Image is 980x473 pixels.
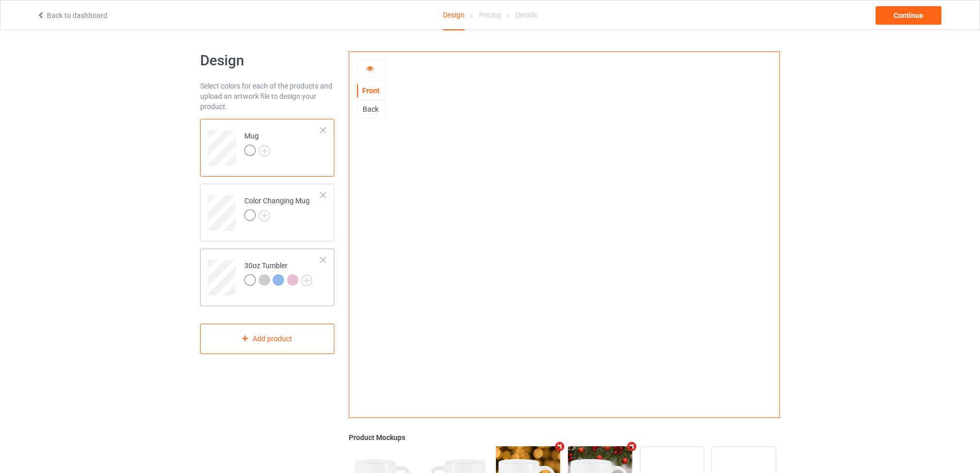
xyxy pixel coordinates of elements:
[554,441,566,452] i: Remove mockup
[357,85,385,96] div: Front
[200,119,334,177] div: Mug
[301,275,312,286] img: svg+xml;base64,PD94bWwgdmVyc2lvbj0iMS4wIiBlbmNvZGluZz0iVVRGLTgiPz4KPHN2ZyB3aWR0aD0iMjJweCIgaGVpZ2...
[357,104,385,114] div: Back
[479,1,501,29] div: Pricing
[200,51,334,70] h1: Design
[244,260,312,285] div: 30oz Tumbler
[200,324,334,354] div: Add product
[259,145,270,156] img: svg+xml;base64,PD94bWwgdmVyc2lvbj0iMS4wIiBlbmNvZGluZz0iVVRGLTgiPz4KPHN2ZyB3aWR0aD0iMjJweCIgaGVpZ2...
[200,249,334,306] div: 30oz Tumbler
[200,184,334,241] div: Color Changing Mug
[244,131,270,155] div: Mug
[443,1,465,30] div: Design
[259,210,270,221] img: svg+xml;base64,PD94bWwgdmVyc2lvbj0iMS4wIiBlbmNvZGluZz0iVVRGLTgiPz4KPHN2ZyB3aWR0aD0iMjJweCIgaGVpZ2...
[876,6,941,25] div: Continue
[37,11,108,20] a: Back to dashboard
[200,81,334,112] div: Select colors for each of the products and upload an artwork file to design your product.
[625,441,638,452] i: Remove mockup
[349,432,780,443] div: Product Mockups
[244,196,310,220] div: Color Changing Mug
[515,1,537,29] div: Details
